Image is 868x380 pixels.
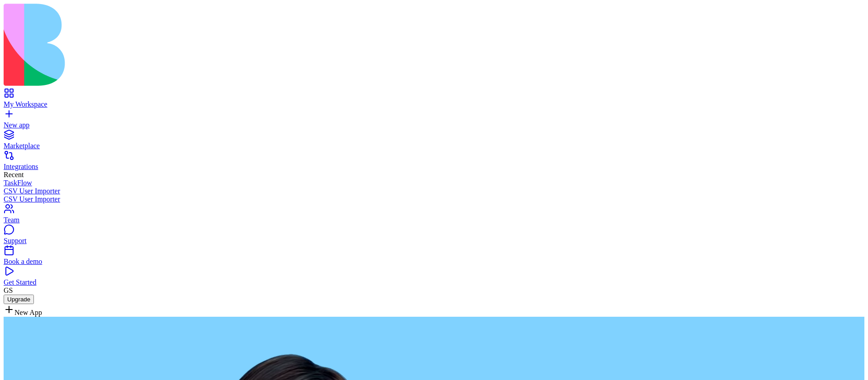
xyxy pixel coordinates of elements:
a: Integrations [4,155,864,171]
a: TaskFlow [4,179,864,187]
span: GS [4,286,13,294]
a: Marketplace [4,134,864,150]
div: Integrations [4,163,864,171]
a: Upgrade [4,295,34,303]
div: My Workspace [4,100,864,108]
button: Upgrade [4,295,34,304]
div: Get Started [4,278,864,286]
a: Get Started [4,270,864,286]
div: Marketplace [4,142,864,150]
div: Team [4,216,864,224]
div: Support [4,237,864,245]
span: New App [14,309,42,316]
div: Book a demo [4,258,864,266]
a: My Workspace [4,92,864,108]
a: CSV User Importer [4,187,864,195]
a: New app [4,113,864,129]
a: Book a demo [4,249,864,266]
a: Support [4,229,864,245]
div: New app [4,121,864,129]
span: Recent [4,171,24,178]
img: logo [4,4,367,86]
a: CSV User Importer [4,195,864,203]
a: Team [4,208,864,224]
